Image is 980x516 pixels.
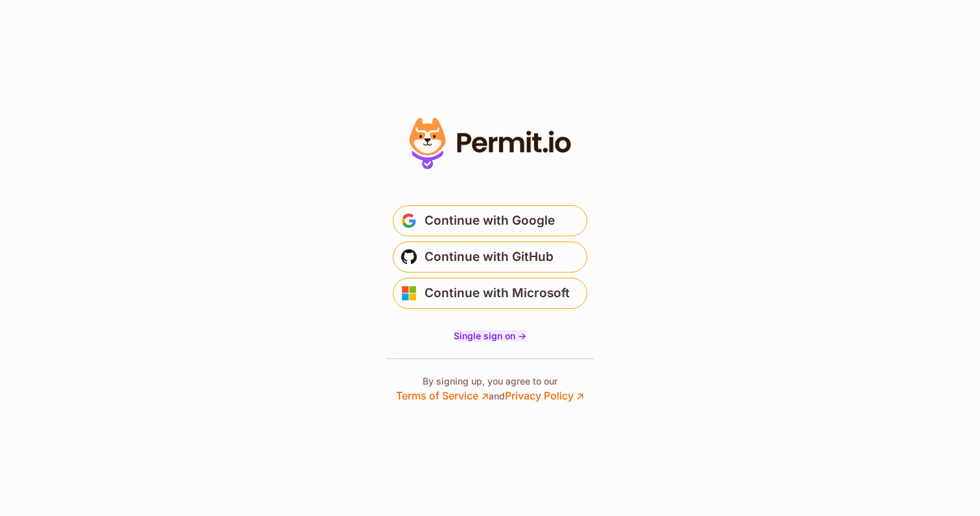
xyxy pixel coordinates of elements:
span: Continue with Microsoft [425,283,570,304]
p: By signing up, you agree to our and [396,375,584,403]
button: Continue with Microsoft [393,278,587,309]
button: Continue with Google [393,205,587,236]
a: Terms of Service ↗ [396,389,489,402]
button: Continue with GitHub [393,241,587,273]
a: Privacy Policy ↗ [505,389,584,402]
span: Continue with Google [425,210,555,231]
a: Single sign on -> [454,330,526,342]
span: Continue with GitHub [425,247,554,267]
span: Single sign on -> [454,330,526,341]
